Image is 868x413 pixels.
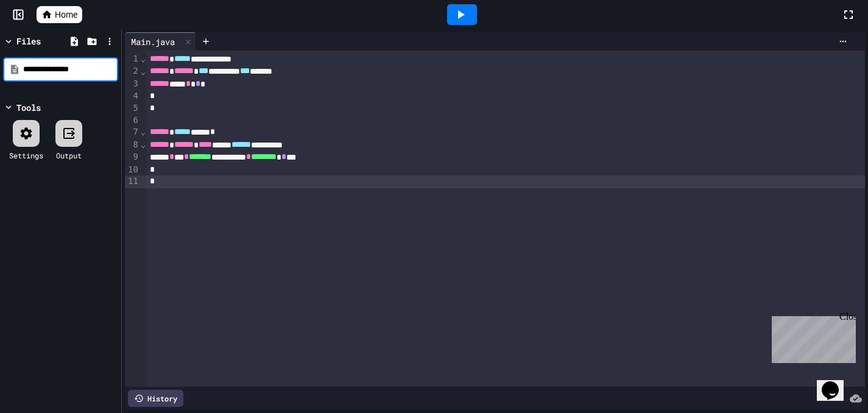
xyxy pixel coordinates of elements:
div: 3 [125,78,140,90]
div: Chat with us now!Close [5,5,84,77]
div: Settings [9,150,43,161]
div: Main.java [125,32,196,51]
div: 5 [125,102,140,115]
div: Output [56,150,82,161]
span: Fold line [140,139,146,149]
div: History [128,390,183,407]
div: 8 [125,139,140,151]
div: 2 [125,65,140,77]
iframe: chat widget [767,311,856,363]
div: 7 [125,126,140,138]
div: 4 [125,90,140,102]
div: Files [16,35,41,48]
span: Fold line [140,54,146,63]
span: Fold line [140,127,146,136]
div: 6 [125,115,140,127]
iframe: chat widget [817,364,856,401]
div: 9 [125,151,140,163]
span: Home [55,9,77,21]
div: 11 [125,175,140,188]
a: Home [37,6,82,23]
div: 1 [125,53,140,65]
div: 10 [125,164,140,176]
div: Tools [16,101,41,114]
div: Main.java [125,35,181,48]
span: Fold line [140,66,146,76]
